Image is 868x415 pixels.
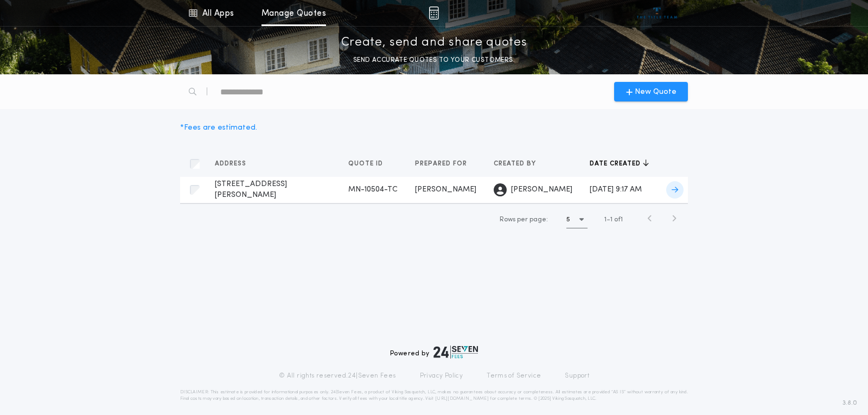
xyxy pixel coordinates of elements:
[420,372,463,380] a: Privacy Policy
[390,346,478,359] div: Powered by
[348,158,391,169] button: Quote ID
[215,158,254,169] button: Address
[348,159,385,168] span: Quote ID
[429,7,439,20] img: img
[511,184,572,195] span: [PERSON_NAME]
[604,216,607,223] span: 1
[353,55,515,66] p: SEND ACCURATE QUOTES TO YOUR CUSTOMERS.
[500,216,548,223] span: Rows per page:
[433,346,478,359] img: logo
[415,186,476,194] span: [PERSON_NAME]
[341,34,527,52] p: Create, send and share quotes
[215,159,248,168] span: Address
[590,158,649,169] button: Date created
[590,159,643,168] span: Date created
[215,180,287,199] span: [STREET_ADDRESS][PERSON_NAME]
[566,211,588,228] button: 5
[435,397,489,401] a: [URL][DOMAIN_NAME]
[415,159,469,168] span: Prepared for
[614,215,623,225] span: of 1
[610,216,612,223] span: 1
[843,398,857,408] span: 3.8.0
[348,186,398,194] span: MN-10504-TC
[590,186,642,194] span: [DATE] 9:17 AM
[614,82,688,101] button: New Quote
[494,158,544,169] button: Created by
[279,372,396,380] p: © All rights reserved. 24|Seven Fees
[635,86,676,98] span: New Quote
[180,122,257,133] div: * Fees are estimated.
[494,159,538,168] span: Created by
[566,214,570,225] h1: 5
[565,372,589,380] a: Support
[637,8,678,18] img: vs-icon
[180,389,688,402] p: DISCLAIMER: This estimate is provided for informational purposes only. 24|Seven Fees, a product o...
[487,372,541,380] a: Terms of Service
